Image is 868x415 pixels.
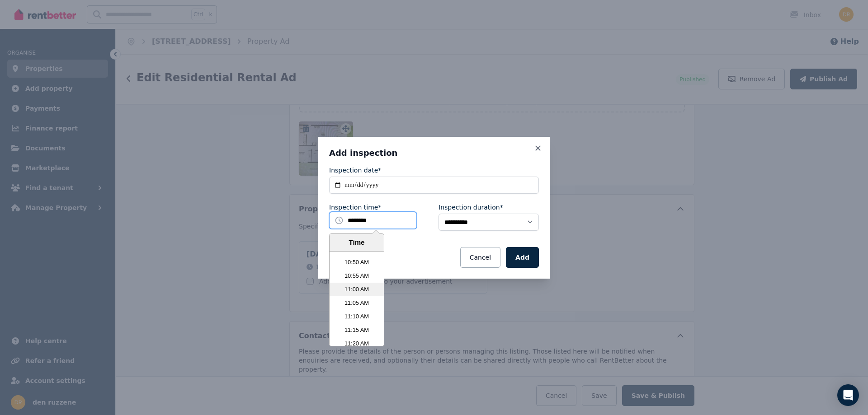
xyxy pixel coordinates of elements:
[439,203,503,212] label: Inspection duration*
[330,337,384,350] li: 11:20 AM
[506,247,539,268] button: Add
[330,323,384,337] li: 11:15 AM
[329,203,381,212] label: Inspection time*
[837,384,859,406] div: Open Intercom Messenger
[330,269,384,283] li: 10:55 AM
[330,296,384,310] li: 11:05 AM
[329,166,381,175] label: Inspection date*
[460,247,500,268] button: Cancel
[330,283,384,296] li: 11:00 AM
[330,252,384,346] ul: Time
[329,148,539,159] h3: Add inspection
[330,256,384,269] li: 10:50 AM
[330,310,384,323] li: 11:10 AM
[332,238,382,248] div: Time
